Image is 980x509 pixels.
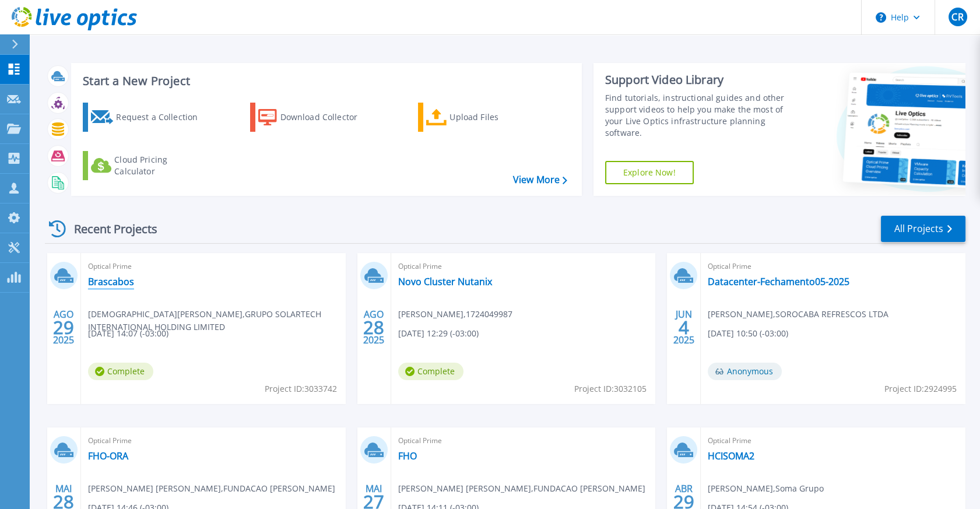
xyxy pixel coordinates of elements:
[708,434,958,447] span: Optical Prime
[418,103,548,132] a: Upload Files
[265,382,337,395] span: Project ID: 3033742
[88,434,339,447] span: Optical Prime
[88,450,128,462] a: FHO-ORA
[363,306,385,349] div: AGO 2025
[363,322,384,332] span: 28
[881,216,965,242] a: All Projects
[116,106,209,129] div: Request a Collection
[708,363,782,380] span: Anonymous
[52,306,75,349] div: AGO 2025
[398,327,479,340] span: [DATE] 12:29 (-03:00)
[673,306,695,349] div: JUN 2025
[83,103,213,132] a: Request a Collection
[45,215,173,243] div: Recent Projects
[88,327,168,340] span: [DATE] 14:07 (-03:00)
[708,276,849,287] a: Datacenter-Fechamento05-2025
[363,497,384,507] span: 27
[708,260,958,273] span: Optical Prime
[280,106,374,129] div: Download Collector
[679,322,689,332] span: 4
[605,92,793,139] div: Find tutorials, instructional guides and other support videos to help you make the most of your L...
[88,308,346,334] span: [DEMOGRAPHIC_DATA][PERSON_NAME] , GRUPO SOLARTECH INTERNATIONAL HOLDING LIMITED
[574,382,647,395] span: Project ID: 3032105
[708,327,788,340] span: [DATE] 10:50 (-03:00)
[884,382,957,395] span: Project ID: 2924995
[708,482,824,495] span: [PERSON_NAME] , Soma Grupo
[83,75,567,87] h3: Start a New Project
[88,276,134,287] a: Brascabos
[605,161,694,184] a: Explore Now!
[53,322,74,332] span: 29
[951,12,963,22] span: CR
[605,72,793,87] div: Support Video Library
[449,106,543,129] div: Upload Files
[398,276,492,287] a: Novo Cluster Nutanix
[83,151,213,180] a: Cloud Pricing Calculator
[114,154,208,177] div: Cloud Pricing Calculator
[398,434,649,447] span: Optical Prime
[398,482,645,495] span: [PERSON_NAME] [PERSON_NAME] , FUNDACAO [PERSON_NAME]
[398,363,463,380] span: Complete
[88,363,153,380] span: Complete
[53,497,74,507] span: 28
[250,103,380,132] a: Download Collector
[673,497,694,507] span: 29
[398,308,512,321] span: [PERSON_NAME] , 1724049987
[513,174,567,185] a: View More
[708,450,754,462] a: HCISOMA2
[398,450,417,462] a: FHO
[88,482,335,495] span: [PERSON_NAME] [PERSON_NAME] , FUNDACAO [PERSON_NAME]
[398,260,649,273] span: Optical Prime
[708,308,888,321] span: [PERSON_NAME] , SOROCABA REFRESCOS LTDA
[88,260,339,273] span: Optical Prime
